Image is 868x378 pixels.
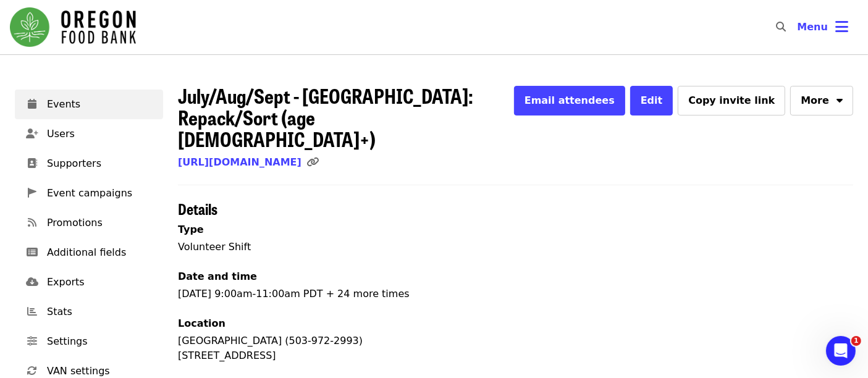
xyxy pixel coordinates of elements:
iframe: Intercom live chat [826,336,856,366]
span: Events [47,97,153,112]
i: search icon [776,21,786,33]
a: Stats [15,297,163,327]
i: sliders-h icon [27,335,37,347]
i: list-alt icon [27,246,38,258]
button: More [790,86,853,115]
a: Exports [15,267,163,297]
span: Stats [47,304,153,319]
span: Date and time [178,271,257,282]
i: user-plus icon [26,128,38,140]
span: Email attendees [525,94,615,106]
span: Copy invite link [688,94,775,106]
span: Location [178,317,225,329]
span: Event campaigns [47,186,153,201]
a: Events [15,90,163,119]
button: Email attendees [514,86,625,115]
span: Additional fields [47,245,153,260]
span: Exports [47,275,153,290]
a: Promotions [15,208,163,238]
span: July/Aug/Sept - [GEOGRAPHIC_DATA]: Repack/Sort (age [DEMOGRAPHIC_DATA]+) [178,81,473,153]
i: link icon [306,156,319,168]
span: More [801,93,829,108]
a: Users [15,119,163,149]
span: Promotions [47,216,153,230]
button: Copy invite link [678,86,785,115]
span: Volunteer Shift [178,241,251,253]
button: Toggle account menu [787,12,858,42]
span: Settings [47,334,153,349]
i: sync icon [27,365,37,377]
a: Settings [15,327,163,356]
i: rss icon [28,217,36,229]
button: Edit [630,86,673,115]
span: Edit [641,94,663,106]
span: Menu [797,21,828,33]
span: 1 [851,336,861,346]
i: sort-down icon [836,93,843,104]
i: cloud-download icon [26,276,38,288]
img: Oregon Food Bank - Home [10,7,136,47]
a: [URL][DOMAIN_NAME] [178,156,301,168]
i: address-book icon [27,157,37,169]
a: Additional fields [15,238,163,267]
span: Users [47,127,153,141]
span: Details [178,198,217,219]
span: Click to copy link! [306,156,326,168]
input: Search [793,12,803,42]
span: Type [178,224,204,235]
div: [STREET_ADDRESS] [178,348,853,363]
div: [GEOGRAPHIC_DATA] (503-972-2993) [178,334,853,348]
a: Supporters [15,149,163,178]
a: Event campaigns [15,178,163,208]
i: chart-bar icon [27,306,37,317]
i: bars icon [835,18,848,36]
span: Supporters [47,156,153,171]
i: pennant icon [28,187,36,199]
i: calendar icon [28,98,36,110]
